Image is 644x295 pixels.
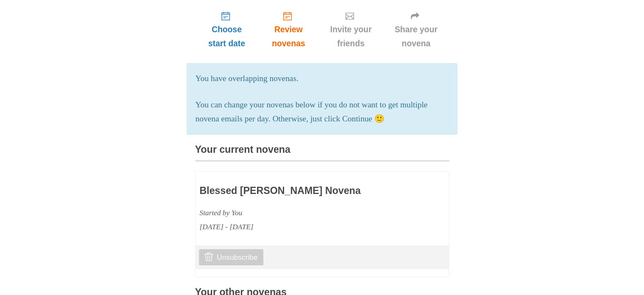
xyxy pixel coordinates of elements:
[319,5,383,55] a: Invite your friends
[199,220,395,234] div: [DATE] - [DATE]
[199,249,263,265] a: Unsubscribe
[195,144,449,161] h3: Your current novena
[258,5,318,55] a: Review novenas
[327,22,375,51] span: Invite your friends
[195,5,259,55] a: Choose start date
[383,5,449,55] a: Share your novena
[267,22,310,51] span: Review novenas
[204,22,250,51] span: Choose start date
[199,206,395,220] div: Started by You
[199,185,395,197] h3: Blessed [PERSON_NAME] Novena
[392,22,441,51] span: Share your novena
[196,98,449,126] p: You can change your novenas below if you do not want to get multiple novena emails per day. Other...
[196,72,449,86] p: You have overlapping novenas.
